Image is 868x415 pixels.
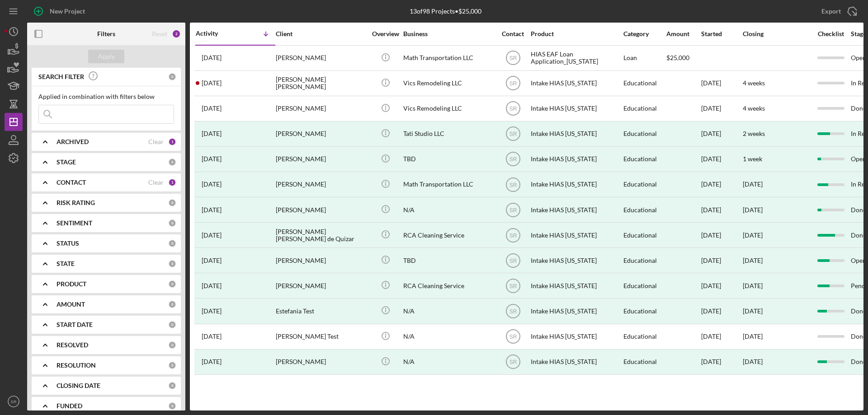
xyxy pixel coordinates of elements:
div: Intake HIAS [US_STATE] [531,122,621,146]
div: Intake HIAS [US_STATE] [531,198,621,222]
b: STATE [57,260,75,267]
time: 2025-07-14 16:28 [202,130,222,137]
div: 0 [168,402,176,410]
div: Intake HIAS [US_STATE] [531,147,621,171]
div: Closing [743,30,811,37]
div: Educational [623,274,665,298]
div: Educational [623,198,665,222]
div: [DATE] [701,325,742,349]
time: [DATE] [743,307,763,315]
div: Started [701,30,742,37]
div: 0 [168,199,176,207]
div: 0 [168,361,176,369]
div: 0 [168,219,176,227]
div: [DATE] [701,71,742,95]
div: Intake HIAS [US_STATE] [531,325,621,349]
div: [PERSON_NAME] [276,248,366,272]
div: Loan [623,46,665,70]
b: STATUS [57,240,79,247]
div: N/A [403,299,494,323]
div: Intake HIAS [US_STATE] [531,350,621,374]
button: Apply [88,50,124,63]
text: SR [509,283,517,289]
time: 2025-04-30 19:01 [202,257,222,264]
div: [DATE] [701,274,742,298]
time: 2025-04-23 17:17 [202,308,222,315]
div: N/A [403,350,494,374]
div: HIAS EAF Loan Application_[US_STATE] [531,46,621,70]
b: START DATE [57,321,93,328]
div: [PERSON_NAME] Test [276,325,366,349]
div: [PERSON_NAME] [276,46,366,70]
div: 1 [168,178,176,187]
time: 2025-07-29 14:04 [202,105,222,112]
div: RCA Cleaning Service [403,223,494,247]
b: FUNDED [57,402,82,410]
div: TBD [403,248,494,272]
div: Educational [623,223,665,247]
div: 0 [168,239,176,247]
div: Educational [623,147,665,171]
div: 0 [168,321,176,329]
time: 2025-06-17 15:10 [202,206,222,214]
div: [PERSON_NAME] [276,97,366,121]
time: [DATE] [743,282,763,289]
text: SR [509,131,517,137]
iframe: Intercom live chat [837,375,859,397]
div: N/A [403,325,494,349]
div: Clear [148,138,164,145]
time: [DATE] [743,256,763,264]
div: Educational [623,97,665,121]
div: 0 [168,382,176,390]
text: SR [509,80,517,87]
time: [DATE] [743,180,763,188]
b: SEARCH FILTER [38,73,84,80]
div: Estefania Test [276,299,366,323]
b: RISK RATING [57,199,95,206]
div: [PERSON_NAME] [PERSON_NAME] de Quizar [276,223,366,247]
div: Business [403,30,494,37]
div: [PERSON_NAME] [276,122,366,146]
div: Educational [623,71,665,95]
b: SENTIMENT [57,219,92,227]
div: 2 [172,29,181,38]
text: SR [509,232,517,238]
div: Intake HIAS [US_STATE] [531,97,621,121]
div: Educational [623,350,665,374]
div: Intake HIAS [US_STATE] [531,248,621,272]
div: Tati Studio LLC [403,122,494,146]
div: 0 [168,73,176,81]
div: Checklist [811,30,850,37]
time: 2025-07-29 14:47 [202,79,222,87]
div: Intake HIAS [US_STATE] [531,173,621,196]
div: [DATE] [701,198,742,222]
div: Amount [666,30,700,37]
div: TBD [403,147,494,171]
b: AMOUNT [57,301,85,308]
time: 2024-09-13 14:04 [202,358,222,365]
div: [DATE] [701,147,742,171]
text: SR [509,55,517,61]
div: New Project [50,2,85,20]
time: 1 week [743,155,762,163]
div: [DATE] [701,350,742,374]
text: SR [509,156,517,163]
div: [PERSON_NAME] [276,147,366,171]
text: SR [509,359,517,365]
div: $25,000 [666,46,700,70]
div: Applied in combination with filters below [38,93,174,100]
text: SR [509,182,517,188]
div: Math Transportation LLC [403,173,494,196]
div: Client [276,30,366,37]
b: Filters [97,30,115,37]
time: [DATE] [743,231,763,239]
time: 2025-04-07 19:30 [202,333,222,340]
time: 2 weeks [743,130,765,137]
text: SR [509,257,517,264]
div: [PERSON_NAME] [276,198,366,222]
div: Export [821,2,841,20]
div: Reset [152,30,167,37]
div: Apply [98,50,115,63]
div: [PERSON_NAME] [276,274,366,298]
time: 4 weeks [743,104,765,112]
